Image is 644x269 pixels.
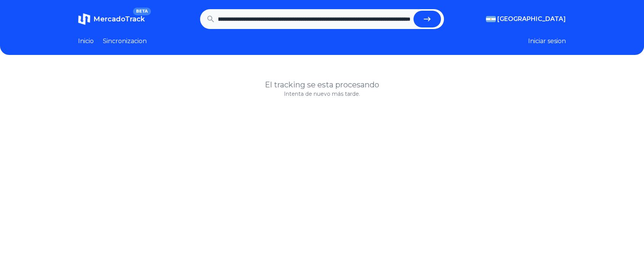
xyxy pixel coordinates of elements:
span: MercadoTrack [93,15,145,23]
img: Argentina [486,16,496,22]
a: MercadoTrackBETA [78,13,145,25]
button: [GEOGRAPHIC_DATA] [486,14,566,24]
p: Intenta de nuevo más tarde. [78,90,566,98]
span: BETA [133,8,151,15]
span: [GEOGRAPHIC_DATA] [497,14,566,24]
a: Inicio [78,37,94,46]
img: MercadoTrack [78,13,90,25]
button: Iniciar sesion [528,37,566,46]
h1: El tracking se esta procesando [78,79,566,90]
a: Sincronizacion [103,37,147,46]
